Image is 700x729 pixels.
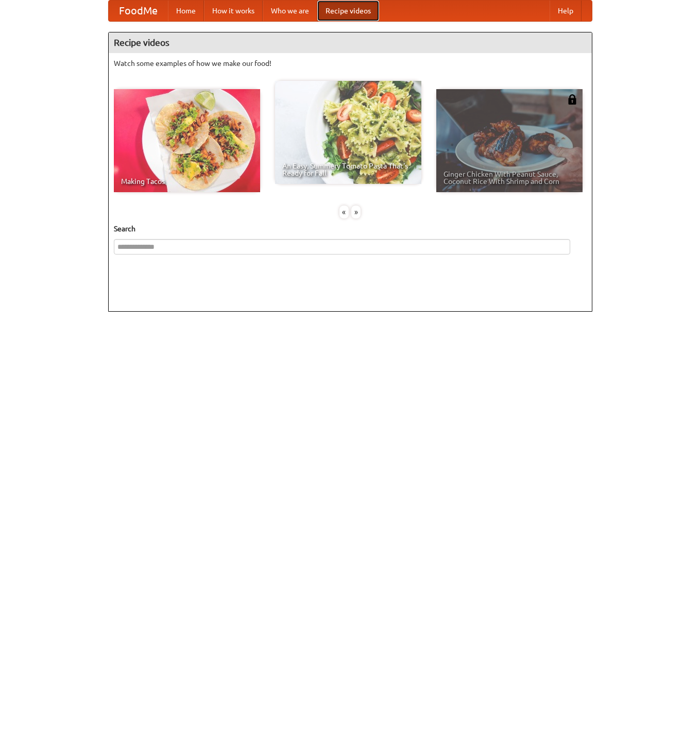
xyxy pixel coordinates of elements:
img: 483408.png [567,94,577,105]
a: Recipe videos [317,1,379,21]
h5: Search [114,224,587,234]
a: Who we are [263,1,317,21]
div: « [339,206,349,218]
span: Making Tacos [121,178,253,185]
a: FoodMe [109,1,168,21]
h4: Recipe videos [109,32,592,53]
span: An Easy, Summery Tomato Pasta That's Ready for Fall [282,162,414,177]
a: An Easy, Summery Tomato Pasta That's Ready for Fall [275,81,421,184]
a: How it works [204,1,263,21]
div: » [351,206,361,218]
p: Watch some examples of how we make our food! [114,58,587,69]
a: Home [168,1,204,21]
a: Help [550,1,582,21]
a: Making Tacos [114,89,260,192]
